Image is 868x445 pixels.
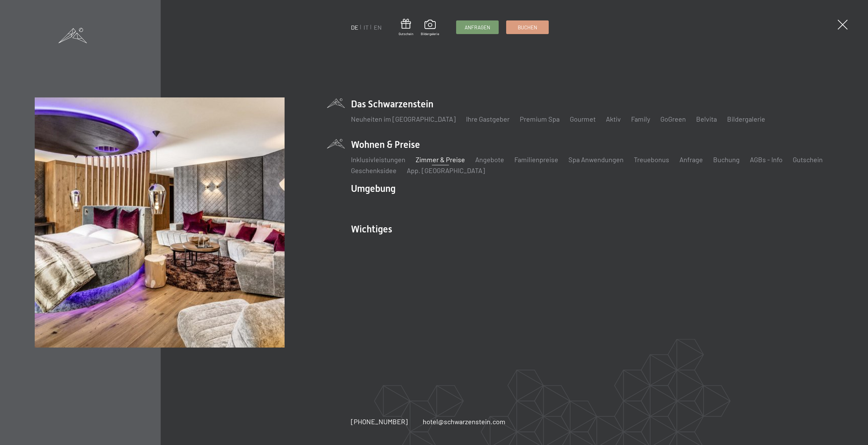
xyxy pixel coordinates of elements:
[634,155,669,164] a: Treuebonus
[793,155,823,164] a: Gutschein
[351,24,358,31] a: DE
[407,166,485,174] a: App. [GEOGRAPHIC_DATA]
[518,24,537,31] span: Buchen
[364,24,369,31] a: IT
[421,20,439,36] a: Bildergalerie
[399,19,413,36] a: Gutschein
[727,115,765,123] a: Bildergalerie
[631,115,650,123] a: Family
[465,24,490,31] span: Anfragen
[696,115,717,123] a: Belvita
[570,115,596,123] a: Gourmet
[507,21,548,34] a: Buchen
[660,115,686,123] a: GoGreen
[606,115,621,123] a: Aktiv
[713,155,740,164] a: Buchung
[351,417,408,426] a: [PHONE_NUMBER]
[351,166,397,174] a: Geschenksidee
[399,31,413,36] span: Gutschein
[35,97,285,348] img: Wellnesshotel Südtirol SCHWARZENSTEIN - Wellnessurlaub in den Alpen, Wandern und Wellness
[351,115,456,123] a: Neuheiten im [GEOGRAPHIC_DATA]
[351,155,405,164] a: Inklusivleistungen
[514,155,558,164] a: Familienpreise
[750,155,783,164] a: AGBs - Info
[351,417,408,426] span: [PHONE_NUMBER]
[423,417,505,426] a: hotel@schwarzenstein.com
[475,155,504,164] a: Angebote
[466,115,510,123] a: Ihre Gastgeber
[568,155,624,164] a: Spa Anwendungen
[456,21,498,34] a: Anfragen
[374,24,382,31] a: EN
[679,155,703,164] a: Anfrage
[416,155,465,164] a: Zimmer & Preise
[421,31,439,36] span: Bildergalerie
[520,115,560,123] a: Premium Spa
